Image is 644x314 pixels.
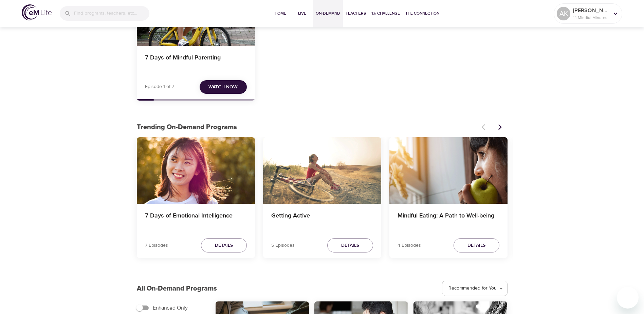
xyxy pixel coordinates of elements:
button: Details [454,238,499,253]
iframe: Button to launch messaging window [617,287,639,309]
span: Enhanced Only [153,304,188,312]
p: 4 Episodes [398,242,421,249]
span: Teachers [346,10,366,17]
h4: Mindful Eating: A Path to Well-being [398,212,499,228]
p: 7 Episodes [145,242,168,249]
h4: 7 Days of Mindful Parenting [145,54,247,70]
span: 1% Challenge [371,10,400,17]
h4: 7 Days of Emotional Intelligence [145,212,247,228]
button: Watch Now [200,80,247,94]
button: Next items [493,120,508,135]
p: [PERSON_NAME] [573,6,609,15]
button: Details [201,238,247,253]
span: The Connection [405,10,439,17]
img: logo [22,4,52,20]
button: Details [327,238,373,253]
span: Details [467,241,485,250]
div: AK [557,7,570,20]
span: Watch Now [208,83,238,91]
span: Details [215,241,233,250]
h4: Getting Active [271,212,373,228]
p: Trending On-Demand Programs [137,122,478,132]
p: 5 Episodes [271,242,295,249]
button: Getting Active [263,137,381,204]
span: Live [294,10,310,17]
span: Details [341,241,359,250]
input: Find programs, teachers, etc... [74,6,149,21]
span: On-Demand [316,10,340,17]
button: 7 Days of Emotional Intelligence [137,137,255,204]
p: 14 Mindful Minutes [573,15,609,21]
p: Episode 1 of 7 [145,83,174,90]
button: Mindful Eating: A Path to Well-being [389,137,508,204]
span: Home [272,10,289,17]
p: All On-Demand Programs [137,283,217,294]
